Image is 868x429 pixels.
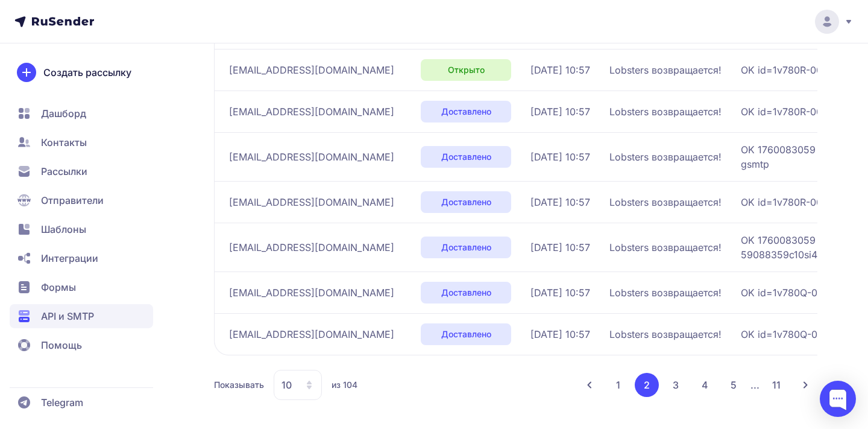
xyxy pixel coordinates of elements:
span: [DATE] 10:57 [530,240,590,255]
button: 3 [664,373,688,397]
span: Формы [41,280,76,294]
span: Telegram [41,395,83,410]
button: 4 [693,373,717,397]
span: [DATE] 10:57 [530,195,590,209]
span: Доставлено [441,287,491,299]
span: Lobsters возвращается! [609,63,722,77]
span: [EMAIL_ADDRESS][DOMAIN_NAME] [229,150,394,164]
span: Показывать [214,379,264,391]
span: Отправители [41,193,104,208]
span: [DATE] 10:57 [530,104,590,119]
span: Дашборд [41,106,86,121]
span: [EMAIL_ADDRESS][DOMAIN_NAME] [229,285,394,300]
span: Доставлено [441,106,491,118]
span: [EMAIL_ADDRESS][DOMAIN_NAME] [229,195,394,209]
span: Открыто [448,64,485,76]
button: 11 [764,373,788,397]
span: Lobsters возвращается! [609,240,722,255]
span: Интеграции [41,251,98,265]
span: ... [750,379,759,391]
span: Доставлено [441,196,491,208]
button: 1 [606,373,630,397]
span: [DATE] 10:57 [530,63,590,77]
span: 10 [281,378,292,392]
span: [EMAIL_ADDRESS][DOMAIN_NAME] [229,240,394,255]
span: Lobsters возвращается! [609,285,722,300]
span: Создать рассылку [43,65,131,80]
span: Доставлено [441,328,491,340]
span: из 104 [332,379,357,391]
a: Telegram [10,390,153,415]
span: Шаблоны [41,222,86,237]
span: Помощь [41,338,82,352]
button: 2 [635,373,659,397]
span: [EMAIL_ADDRESS][DOMAIN_NAME] [229,104,394,119]
span: Lobsters возвращается! [609,195,722,209]
span: [DATE] 10:57 [530,327,590,342]
span: API и SMTP [41,309,94,323]
span: Рассылки [41,164,87,179]
span: Доставлено [441,151,491,163]
span: [DATE] 10:57 [530,285,590,300]
span: Контакты [41,135,87,150]
span: [EMAIL_ADDRESS][DOMAIN_NAME] [229,63,394,77]
span: [EMAIL_ADDRESS][DOMAIN_NAME] [229,327,394,342]
span: Lobsters возвращается! [609,104,722,119]
span: Lobsters возвращается! [609,150,722,164]
button: 5 [722,373,746,397]
span: Lobsters возвращается! [609,327,722,342]
span: [DATE] 10:57 [530,150,590,164]
span: Доставлено [441,241,491,253]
